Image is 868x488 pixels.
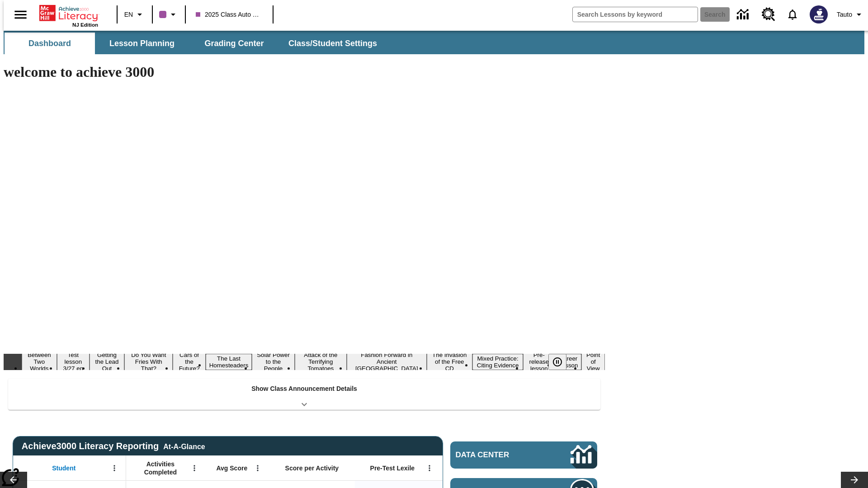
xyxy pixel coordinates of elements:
div: Home [39,3,98,28]
button: Slide 14 Point of View [581,350,605,373]
span: Pre-Test Lexile [370,464,415,472]
span: EN [124,10,133,19]
button: Dashboard [5,33,95,54]
button: Slide 5 Cars of the Future? [173,350,205,373]
button: Open Menu [423,461,436,475]
div: At-A-Glance [163,441,205,451]
button: Open side menu [7,1,34,28]
button: Slide 7 Solar Power to the People [252,350,294,373]
span: Student [52,464,75,472]
h1: welcome to achieve 3000 [4,64,605,80]
button: Slide 6 The Last Homesteaders [206,354,252,370]
button: Slide 1 Between Two Worlds [22,350,57,373]
div: SubNavbar [4,31,864,54]
p: Show Class Announcement Details [251,384,357,394]
button: Open Menu [251,461,264,475]
button: Lesson Planning [97,33,187,54]
img: Avatar [810,5,828,23]
button: Class color is purple. Change class color [156,6,182,23]
button: Profile/Settings [833,6,868,23]
button: Language: EN, Select a language [120,6,149,23]
button: Slide 11 Mixed Practice: Citing Evidence [472,354,523,370]
button: Class/Student Settings [281,33,384,54]
button: Slide 2 Test lesson 3/27 en [57,350,90,373]
div: SubNavbar [4,33,385,54]
a: Home [39,4,98,22]
span: NJ Edition [72,22,98,28]
button: Slide 3 Getting the Lead Out [90,350,124,373]
span: Tauto [837,10,852,19]
button: Slide 4 Do You Want Fries With That? [124,350,173,373]
button: Slide 10 The Invasion of the Free CD [427,350,472,373]
button: Slide 8 Attack of the Terrifying Tomatoes [295,350,347,373]
button: Open Menu [108,461,121,475]
a: Resource Center, Will open in new tab [756,2,781,27]
a: Data Center [450,441,597,469]
span: Score per Activity [285,464,339,472]
span: Avg Score [216,464,247,472]
button: Slide 9 Fashion Forward in Ancient Rome [347,350,427,373]
button: Open Menu [188,461,201,475]
button: Lesson carousel, Next [841,472,868,488]
span: 2025 Class Auto Grade 13 [196,10,263,19]
button: Pause [548,354,566,370]
button: Grading Center [189,33,279,54]
button: Select a new avatar [804,3,833,26]
a: Notifications [781,3,804,26]
span: Data Center [456,450,540,460]
button: Slide 12 Pre-release lesson [523,350,555,373]
a: Data Center [731,2,756,27]
div: Pause [548,354,576,370]
span: Activities Completed [131,460,190,476]
input: search field [573,7,698,22]
div: Show Class Announcement Details [8,379,600,410]
span: Achieve3000 Literacy Reporting [22,441,205,451]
